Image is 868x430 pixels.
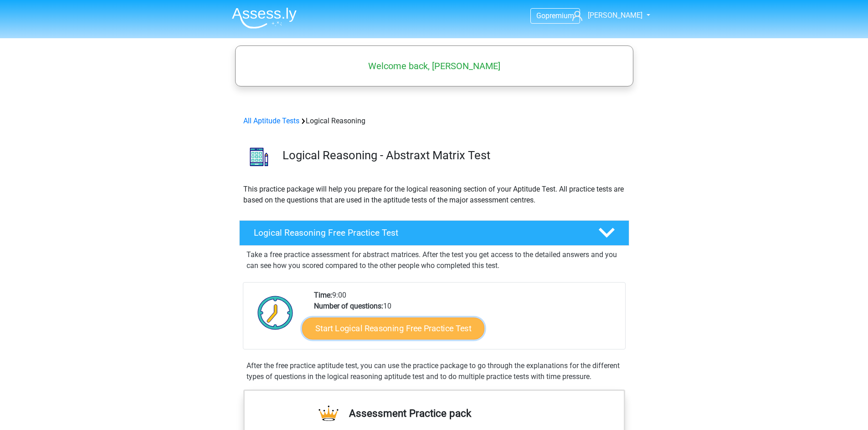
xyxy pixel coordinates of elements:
b: Time: [314,291,332,299]
b: Number of questions: [314,302,383,310]
h4: Logical Reasoning Free Practice Test [254,228,584,238]
a: Start Logical Reasoning Free Practice Test [302,317,484,339]
a: Logical Reasoning Free Practice Test [236,220,633,246]
div: After the free practice aptitude test, you can use the practice package to go through the explana... [243,360,626,382]
img: logical reasoning [240,137,278,176]
div: 9:00 10 [307,290,625,349]
span: [PERSON_NAME] [588,11,642,20]
img: Assessly [232,7,297,29]
span: Go [536,11,545,20]
a: [PERSON_NAME] [569,10,643,21]
p: This practice package will help you prepare for the logical reasoning section of your Aptitude Te... [243,184,625,206]
a: Gopremium [531,10,580,22]
h3: Logical Reasoning - Abstraxt Matrix Test [282,148,622,162]
div: Logical Reasoning [240,116,629,126]
p: Take a free practice assessment for abstract matrices. After the test you get access to the detai... [247,249,622,271]
img: Clock [252,290,298,335]
h5: Welcome back, [PERSON_NAME] [240,61,629,71]
a: All Aptitude Tests [243,116,299,125]
span: premium [545,11,574,20]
